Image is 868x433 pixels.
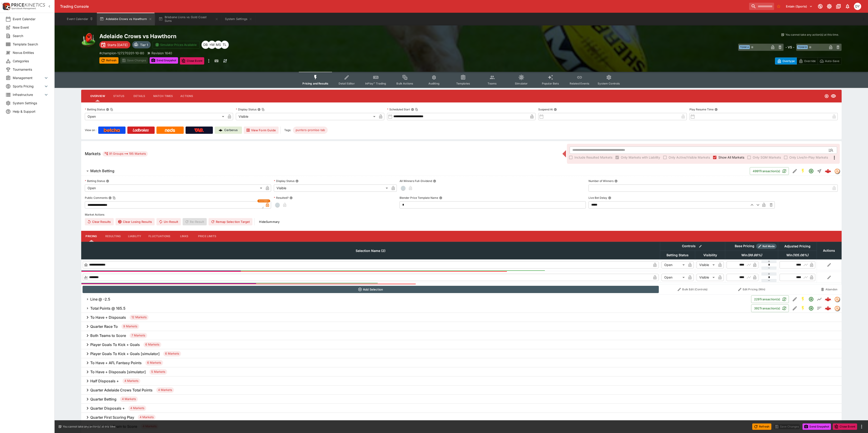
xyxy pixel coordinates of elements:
p: Cerberus [224,128,238,132]
div: c2ab2153-fd5a-40b0-a6c3-fba08fd7bea7 [825,305,831,311]
button: more [859,424,864,429]
input: search [749,3,774,10]
img: PriceKinetics [11,3,45,7]
p: Tier 1 [140,42,148,47]
span: Infrastructure [13,92,43,97]
button: Un-Result [156,218,181,225]
p: Number of Winners [589,179,614,183]
button: Brisbane Lions vs Gold Coast Suns [156,13,221,25]
h6: Player Goals To Kick + Goals [90,342,140,347]
button: Close Event [833,423,857,430]
button: Live Bet Delay [608,196,611,199]
button: Pricing [81,231,102,242]
div: Matthew Scott [214,41,222,49]
button: more [206,57,211,65]
svg: More [832,155,837,160]
p: You cannot take any action(s) at this time. [785,33,839,37]
span: Teams [488,82,497,85]
span: Selection Name (2) [351,248,390,254]
span: Related Events [570,82,589,85]
span: 4 Markets [138,415,156,420]
button: 392Transaction(s) [751,304,789,312]
button: Play Resume Time [715,108,718,111]
div: tradingmodel [834,296,840,302]
button: Number of Winners [614,179,618,183]
button: Copy To Clipboard [113,196,116,199]
span: 12 Markets [130,315,148,320]
h6: Quarter Disposals + [90,406,125,411]
button: Public CommentsCopy To Clipboard [108,196,112,199]
p: Revision 1640 [151,51,172,55]
p: Suspend At [538,107,553,111]
span: Team A [739,45,750,49]
button: All Winners Full-Dividend [433,179,436,183]
button: Edit Pricing (Win) [727,286,777,293]
p: Betting Status [85,179,105,183]
button: Straight [815,167,823,175]
button: Copy To Clipboard [110,108,113,111]
button: SGM Enabled [799,304,807,312]
button: Select Tenant [783,3,815,10]
button: Clear Losing Results [116,218,155,225]
span: 5 Markets [149,370,167,374]
span: 7 Markets [130,333,147,338]
div: Dylan Brown [201,41,210,49]
span: Show All Markets [718,155,744,160]
button: Match Times [150,91,177,102]
a: c2ab2153-fd5a-40b0-a6c3-fba08fd7bea7 [823,304,833,313]
button: Scheduled StartCopy To Clipboard [411,108,414,111]
button: Resulting [102,231,124,242]
button: Refresh [752,423,771,430]
span: Visibility [698,252,722,258]
img: tradingmodel [835,306,840,311]
img: logo-cerberus--red.svg [825,168,831,174]
h6: To Have + AFL Fantasy Points [90,361,142,365]
svg: Open [808,296,814,302]
button: System Settings [222,13,255,25]
button: Clear Results [85,218,114,225]
button: Links [174,231,194,242]
button: Remap Selection Target [209,218,253,225]
button: Betting Status [106,179,109,183]
button: Total Points @ 165.5 [81,304,751,313]
th: Adjusted Pricing [778,242,817,251]
img: logo-cerberus--red.svg [825,305,831,311]
button: Adelaide Crows vs Hawthorn [97,13,155,25]
p: Auto-Save [825,59,839,63]
span: Detail Editor [339,82,355,85]
span: 9 Markets [121,324,139,329]
span: 6 Markets [143,342,161,347]
button: Documentation [834,2,843,10]
h6: Player Goals To Kick + Goals [simulator] [90,351,160,356]
div: Base Pricing [733,243,756,249]
button: Bulk Edit (Controls) [662,286,724,293]
em: ( 105.06 %) [793,252,808,258]
p: Live Bet Delay [589,196,607,200]
div: Visible [697,261,716,269]
span: Simulator [515,82,528,85]
span: Auditing [428,82,440,85]
div: Open [85,184,264,192]
button: Refresh [99,57,118,64]
div: Event type filters [299,72,624,88]
h6: Both Teams to Score [90,333,126,338]
span: Only Active/Visible Markets [669,155,710,160]
div: Visible [274,184,390,192]
div: 91 Groups 195 Markets [104,151,146,157]
button: Connected to PK [816,2,824,10]
button: Edit Detail [791,304,799,312]
button: Suspend At [554,108,557,111]
button: Notifications [843,2,852,10]
h6: Quarter Adelaide Crows Total Points [90,388,153,393]
a: 0656199b-39c9-4574-bda6-dc18b298cf7e [823,167,833,176]
h6: Half Disposals + [90,379,119,383]
img: TabNZ [194,128,204,132]
p: Display Status [274,179,294,183]
span: Tournaments [13,67,49,72]
span: New Event [13,25,49,30]
span: Template Search [13,42,49,47]
button: Line [815,295,823,303]
h2: Copy To Clipboard [99,33,470,40]
span: Win(105.06%) [781,252,813,258]
p: Betting Status [85,107,105,111]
